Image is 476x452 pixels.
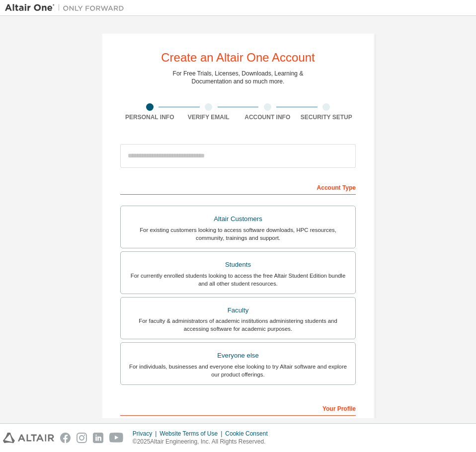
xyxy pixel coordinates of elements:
div: Account Type [120,179,356,195]
div: Security Setup [297,113,356,121]
img: Altair One [5,3,129,13]
div: Account Info [238,113,297,121]
p: © 2025 Altair Engineering, Inc. All Rights Reserved. [133,438,274,446]
img: facebook.svg [60,433,71,443]
div: For Free Trials, Licenses, Downloads, Learning & Documentation and so much more. [173,70,304,85]
div: For faculty & administrators of academic institutions administering students and accessing softwa... [127,317,349,333]
div: Verify Email [179,113,238,121]
img: linkedin.svg [93,433,103,443]
div: Website Terms of Use [159,430,225,438]
div: Create an Altair One Account [161,52,315,64]
img: altair_logo.svg [3,433,54,443]
div: For individuals, businesses and everyone else looking to try Altair software and explore our prod... [127,363,349,378]
img: youtube.svg [109,433,124,443]
div: Privacy [133,430,159,438]
img: instagram.svg [77,433,87,443]
div: Cookie Consent [225,430,273,438]
div: For existing customers looking to access software downloads, HPC resources, community, trainings ... [127,226,349,242]
div: Everyone else [127,349,349,363]
div: For currently enrolled students looking to access the free Altair Student Edition bundle and all ... [127,272,349,288]
div: Students [127,258,349,272]
div: Personal Info [120,113,179,121]
div: Your Profile [120,400,356,416]
div: Altair Customers [127,212,349,226]
div: Faculty [127,303,349,317]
